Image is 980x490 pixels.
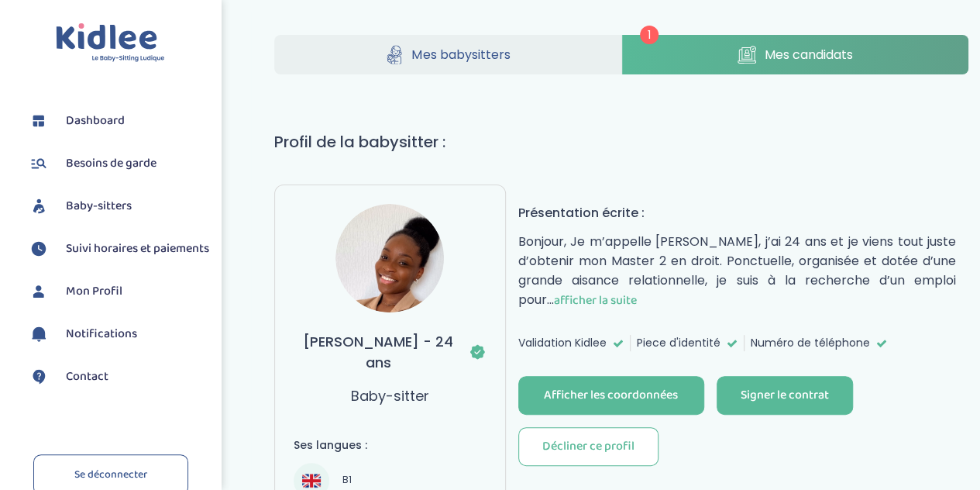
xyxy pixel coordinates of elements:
[27,109,209,133] a: Dashboard
[717,376,853,415] button: Signer le contrat
[27,365,50,388] img: contact.svg
[518,335,607,351] span: Validation Kidlee
[27,280,50,303] img: profil.svg
[27,195,50,218] img: babysitters.svg
[27,109,50,133] img: dashboard.svg
[294,437,487,454] h4: Ses langues :
[27,365,209,388] a: Contact
[66,240,209,258] span: Suivi horaires et paiements
[544,387,678,405] div: Afficher les coordonnées
[337,471,357,490] span: B1
[622,35,968,74] a: Mes candidats
[27,237,209,261] a: Suivi horaires et paiements
[554,291,637,310] span: afficher la suite
[518,203,956,223] h4: Présentation écrite :
[27,323,50,346] img: notification.svg
[764,45,852,64] span: Mes candidats
[66,112,125,130] span: Dashboard
[751,335,870,351] span: Numéro de téléphone
[27,152,50,175] img: besoin.svg
[637,335,720,351] span: Piece d'identité
[27,195,209,218] a: Baby-sitters
[741,387,829,405] div: Signer le contrat
[302,471,321,490] img: Anglais
[518,376,704,415] button: Afficher les coordonnées
[66,282,122,301] span: Mon Profil
[351,385,429,406] p: Baby-sitter
[274,35,621,74] a: Mes babysitters
[56,23,165,63] img: logo.svg
[518,232,956,310] p: Bonjour, Je m’appelle [PERSON_NAME], j’ai 24 ans et je viens tout juste d’obtenir mon Master 2 en...
[66,154,156,173] span: Besoins de garde
[294,331,487,373] h3: [PERSON_NAME] - 24 ans
[27,280,209,303] a: Mon Profil
[274,130,968,154] h1: Profil de la babysitter :
[66,325,137,343] span: Notifications
[518,427,658,466] button: Décliner ce profil
[66,197,132,216] span: Baby-sitters
[542,438,634,456] div: Décliner ce profil
[27,323,209,346] a: Notifications
[411,45,510,64] span: Mes babysitters
[66,367,108,386] span: Contact
[640,26,658,44] span: 1
[27,237,50,261] img: suivihoraire.svg
[335,204,444,312] img: avatar
[27,152,209,175] a: Besoins de garde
